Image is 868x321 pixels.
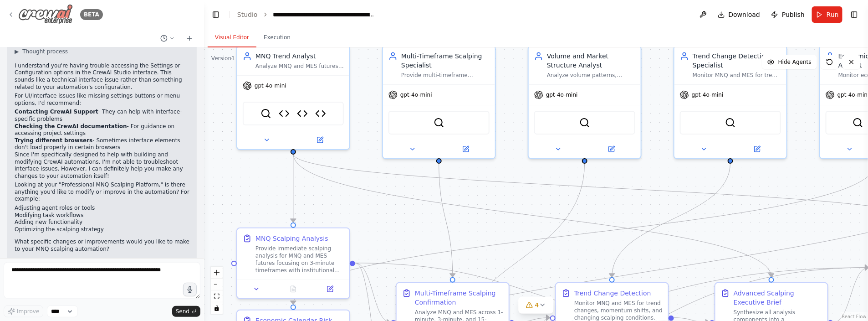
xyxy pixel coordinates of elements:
p: Since I'm specifically designed to help with building and modifying CrewAI automations, I'm not a... [15,151,189,180]
g: Edge from a598b06e-1ff1-4c9d-9e68-f972b11cb4c0 to ada3642f-c62a-4758-a3cd-9ef443ef1a9f [434,163,457,277]
img: SerperDevTool [725,117,736,128]
p: For UI/interface issues like missing settings buttons or menu options, I'd recommend: [15,93,189,107]
div: MNQ Scalping Analysis [255,234,328,243]
div: MNQ Trend AnalystAnalyze MNQ and MES futures for 3-minute scalping opportunities with PRECISE ENT... [236,45,350,150]
div: MNQ Scalping AnalysisProvide immediate scalping analysis for MNQ and MES futures focusing on 3-mi... [236,228,350,299]
g: Edge from 537d7bcc-cfa6-457d-9971-33e20a6b7e71 to 8f4689d6-cb98-4426-847d-8fdb773e789a [608,163,735,277]
span: gpt-4o-mini [692,91,724,98]
span: Run [827,10,839,19]
button: zoom in [211,267,223,279]
img: SerperDevTool [434,117,444,128]
div: Multi-Timeframe Scalping Confirmation [415,289,503,307]
div: Trend Change Detection [574,289,651,298]
li: - For guidance on accessing project settings [15,123,189,137]
button: Open in side panel [731,144,783,155]
img: SerperDevTool [260,108,271,119]
button: fit view [211,290,223,302]
p: What specific changes or improvements would you like to make to your MNQ scalping automation? [15,238,189,253]
button: Show right sidebar [848,8,861,21]
img: SerperDevTool [853,117,863,128]
img: Logo [18,4,73,25]
button: Publish [767,6,808,23]
button: Hide Agents [762,55,817,69]
button: toggle interactivity [211,302,223,314]
strong: Checking the CrewAI documentation [15,123,127,129]
div: Volume and Market Structure Analyst [547,52,635,70]
div: Analyze MNQ and MES futures for 3-minute scalping opportunities with PRECISE ENTRY TIMING. Provid... [255,62,344,70]
button: No output available [274,284,313,295]
li: Adding new functionality [15,219,189,226]
img: SerperDevTool [579,117,590,128]
div: Trend Change Detection SpecialistMonitor MNQ and MES for trend changes and significant market shi... [674,45,787,159]
div: Analyze volume patterns, market structure, and liquidity for MNQ and MES scalping trades. Focus o... [547,72,635,79]
span: ▶ [15,48,19,55]
div: Advanced Scalping Executive Brief [734,289,822,307]
span: Publish [782,10,805,19]
div: Provide multi-timeframe confirmation for MNQ and MES scalping trades using 1-minute, 3-minute, an... [401,72,490,79]
button: Click to speak your automation idea [183,283,197,296]
g: Edge from f2190fd7-d543-47fc-bf6a-5025912c6a74 to dc845013-6bff-40cf-9882-d3c3ce852d4d [289,154,776,277]
button: Open in side panel [586,144,637,155]
div: Version 1 [211,55,235,62]
button: Open in side panel [294,135,346,145]
li: Optimizing the scalping strategy [15,226,189,233]
div: BETA [80,9,103,20]
button: Hide left sidebar [209,8,222,21]
span: Improve [17,308,39,315]
div: MNQ Trend Analyst [255,52,344,61]
button: zoom out [211,279,223,290]
div: 08:27 PM [15,257,189,264]
button: Open in side panel [440,144,491,155]
li: Adjusting agent roles or tools [15,205,189,212]
button: Open in side panel [314,284,346,295]
img: Market Session Time Tool [279,108,290,119]
div: Volume and Market Structure AnalystAnalyze volume patterns, market structure, and liquidity for M... [528,45,642,159]
a: Studio [237,11,258,18]
nav: breadcrumb [237,10,375,19]
button: Execution [256,28,298,47]
div: Monitor MNQ and MES for trend changes and significant market shifts. Detect when scalping conditi... [693,72,781,79]
a: React Flow attribution [842,314,867,319]
button: Start a new chat [182,33,197,44]
span: gpt-4o-mini [546,91,578,98]
div: Provide immediate scalping analysis for MNQ and MES futures focusing on 3-minute timeframes with ... [255,245,344,274]
button: Improve [4,305,43,317]
div: Trend Change Detection Specialist [693,52,781,70]
button: Download [714,6,764,23]
button: Run [812,6,842,23]
button: ▶Thought process [15,48,68,55]
span: gpt-4o-mini [255,82,286,89]
strong: Contacting CrewAI Support [15,109,98,115]
span: Thought process [22,48,68,55]
button: Switch to previous chat [157,33,179,44]
button: Send [172,306,200,317]
span: Download [729,10,761,19]
button: Visual Editor [208,28,256,47]
span: Hide Agents [778,58,812,66]
li: Modifying task workflows [15,212,189,219]
span: gpt-4o-mini [400,91,432,98]
img: Institutional TPO Analysis Tool [315,108,326,119]
div: Multi-Timeframe Scalping Specialist [401,52,490,70]
p: I understand you're having trouble accessing the Settings or Configuration options in the CrewAI ... [15,62,189,91]
div: React Flow controls [211,267,223,314]
li: - They can help with interface-specific problems [15,109,189,123]
li: - Sometimes interface elements don't load properly in certain browsers [15,137,189,151]
img: Enhanced Market Session Tool [297,108,308,119]
div: Multi-Timeframe Scalping SpecialistProvide multi-timeframe confirmation for MNQ and MES scalping ... [382,45,496,159]
button: 4 [519,297,554,314]
strong: Trying different browsers [15,137,92,144]
p: Looking at your "Professional MNQ Scalping Platform," is there anything you'd like to modify or i... [15,181,189,203]
span: 4 [535,300,539,310]
g: Edge from f2190fd7-d543-47fc-bf6a-5025912c6a74 to 31636769-ea30-463f-861c-482398824eb4 [289,154,298,223]
span: Send [176,308,189,315]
